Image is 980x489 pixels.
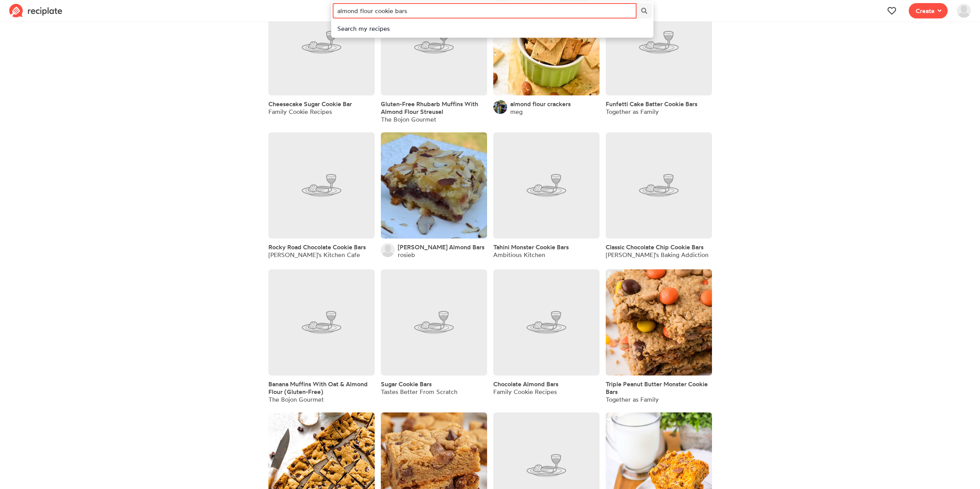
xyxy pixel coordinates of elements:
a: Banana Muffins With Oat & Almond Flour (Gluten-Free) [268,380,375,396]
div: [PERSON_NAME]'s Kitchen Cafe [268,251,366,259]
div: Together as Family [606,396,712,403]
div: The Bojon Gourmet [268,396,375,403]
a: Classic Chocolate Chip Cookie Bars [606,243,704,251]
a: meg [510,108,523,115]
a: Rocky Road Chocolate Cookie Bars [268,243,366,251]
a: rosieb [398,251,415,259]
div: Search my recipes [337,24,647,33]
div: Family Cookie Recipes [493,388,558,396]
a: Tahini Monster Cookie Bars [493,243,569,251]
div: Together as Family [606,108,697,115]
img: User's avatar [957,4,971,18]
a: Search my recipes [333,21,652,36]
a: Triple Peanut Butter Monster Cookie Bars [606,380,712,396]
img: User's avatar [493,100,507,114]
div: Ambitious Kitchen [493,251,569,259]
a: Sugar Cookie Bars [381,380,432,388]
a: Gluten-Free Rhubarb Muffins With Almond Flour Streusel [381,100,487,115]
div: The Bojon Gourmet [381,115,487,123]
button: Create [909,3,948,18]
span: Triple Peanut Butter Monster Cookie Bars [606,380,708,396]
img: Reciplate [9,4,62,18]
a: almond flour crackers [510,100,571,108]
a: [PERSON_NAME] Almond Bars [398,243,484,251]
img: User's avatar [381,243,395,257]
span: Create [916,6,935,15]
a: Funfetti Cake Batter Cookie Bars [606,100,697,108]
a: Chocolate Almond Bars [493,380,558,388]
span: Banana Muffins With Oat & Almond Flour (Gluten-Free) [268,380,368,396]
div: Family Cookie Recipes [268,108,352,115]
div: Tastes Better From Scratch [381,388,457,396]
input: Search [333,3,636,18]
span: Gluten-Free Rhubarb Muffins With Almond Flour Streusel [381,100,478,115]
div: [PERSON_NAME]'s Baking Addiction [606,251,709,259]
a: Cheesecake Sugar Cookie Bar [268,100,352,108]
